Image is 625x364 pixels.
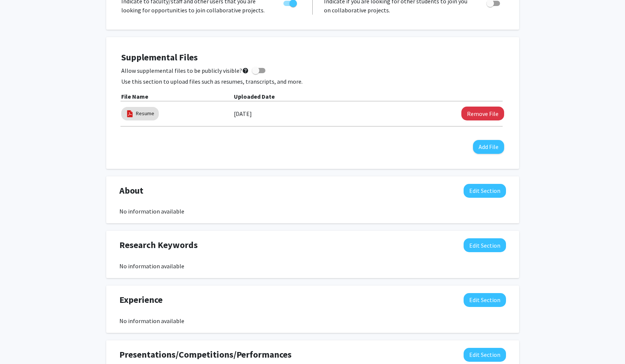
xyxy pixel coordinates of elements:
div: No information available [119,207,506,216]
button: Edit Experience [464,293,506,307]
img: pdf_icon.png [126,110,134,118]
button: Edit Research Keywords [464,238,506,252]
span: Research Keywords [119,238,198,252]
iframe: Chat [6,330,32,358]
div: No information available [119,316,506,325]
b: File Name [121,93,148,100]
div: No information available [119,262,506,271]
span: Experience [119,293,163,307]
span: About [119,184,143,197]
button: Edit About [464,184,506,198]
p: Use this section to upload files such as resumes, transcripts, and more. [121,77,504,86]
span: Allow supplemental files to be publicly visible? [121,66,249,75]
button: Add File [473,140,504,154]
button: Edit Presentations/Competitions/Performances [464,348,506,362]
a: Resume [136,110,154,117]
mat-icon: help [242,66,249,75]
span: Presentations/Competitions/Performances [119,348,292,361]
label: [DATE] [234,107,252,120]
button: Remove Resume File [461,107,504,120]
b: Uploaded Date [234,93,275,100]
h4: Supplemental Files [121,52,504,63]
